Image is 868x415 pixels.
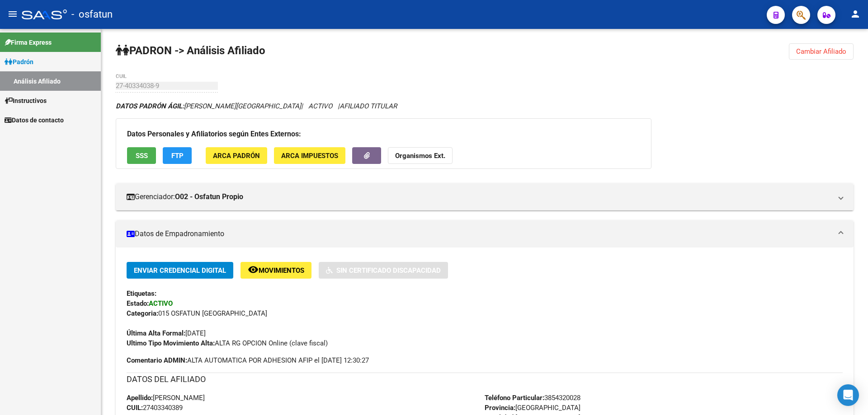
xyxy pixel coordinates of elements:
span: [PERSON_NAME] [127,394,205,402]
span: ALTA RG OPCION Online (clave fiscal) [127,339,328,347]
span: FTP [171,152,184,160]
strong: Última Alta Formal: [127,329,185,337]
h3: Datos Personales y Afiliatorios según Entes Externos: [127,128,640,140]
button: Enviar Credencial Digital [127,262,233,279]
strong: DATOS PADRÓN ÁGIL: [116,102,184,110]
strong: CUIL: [127,404,143,412]
mat-panel-title: Gerenciador: [127,192,832,202]
strong: Provincia: [485,404,515,412]
mat-expansion-panel-header: Datos de Empadronamiento [116,220,854,247]
strong: Organismos Ext. [395,152,445,160]
strong: O02 - Osfatun Propio [175,192,243,202]
mat-panel-title: Datos de Empadronamiento [127,229,832,239]
strong: Ultimo Tipo Movimiento Alta: [127,339,215,347]
mat-icon: person [850,9,861,19]
div: Open Intercom Messenger [837,384,859,406]
strong: Comentario ADMIN: [127,356,187,364]
strong: Estado: [127,299,149,308]
span: - osfatun [71,5,113,24]
button: SSS [127,147,156,164]
mat-icon: remove_red_eye [248,264,259,275]
span: Movimientos [259,266,304,275]
button: ARCA Impuestos [274,147,345,164]
span: ALTA AUTOMATICA POR ADHESION AFIP el [DATE] 12:30:27 [127,355,369,365]
span: [GEOGRAPHIC_DATA] [485,404,580,412]
div: 015 OSFATUN [GEOGRAPHIC_DATA] [127,308,843,318]
span: AFILIADO TITULAR [340,102,397,110]
span: ARCA Impuestos [281,152,338,160]
button: FTP [163,147,192,164]
mat-icon: menu [7,9,18,19]
button: Movimientos [241,262,311,279]
button: Sin Certificado Discapacidad [319,262,448,279]
button: Organismos Ext. [388,147,453,164]
span: Cambiar Afiliado [796,47,846,56]
span: 3854320028 [485,394,580,402]
span: Enviar Credencial Digital [134,266,226,275]
span: 27403340389 [127,404,183,412]
span: SSS [136,152,148,160]
span: Sin Certificado Discapacidad [336,266,441,275]
strong: PADRON -> Análisis Afiliado [116,44,265,57]
h3: DATOS DEL AFILIADO [127,373,843,386]
i: | ACTIVO | [116,102,397,110]
strong: Teléfono Particular: [485,394,544,402]
button: Cambiar Afiliado [789,43,854,60]
strong: ACTIVO [149,299,173,308]
span: [DATE] [127,329,206,337]
span: Datos de contacto [5,115,64,125]
button: ARCA Padrón [206,147,267,164]
span: ARCA Padrón [213,152,260,160]
span: [PERSON_NAME][GEOGRAPHIC_DATA] [116,102,301,110]
span: Padrón [5,57,33,67]
strong: Etiquetas: [127,289,156,298]
strong: Apellido: [127,394,153,402]
span: Firma Express [5,37,52,47]
span: Instructivos [5,96,47,106]
mat-expansion-panel-header: Gerenciador:O02 - Osfatun Propio [116,183,854,210]
strong: Categoria: [127,309,158,317]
